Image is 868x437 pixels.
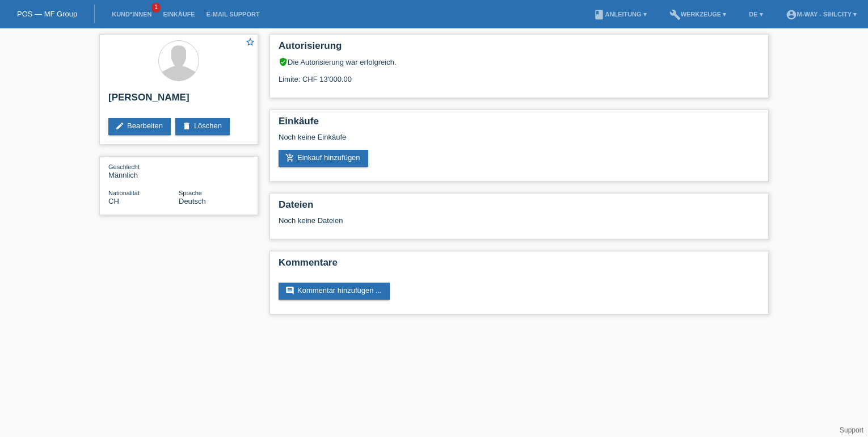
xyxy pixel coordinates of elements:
i: build [669,9,681,20]
span: Sprache [179,190,202,196]
i: account_circle [786,9,797,20]
a: Kund*innen [106,11,157,18]
h2: Kommentare [279,257,760,274]
a: buildWerkzeuge ▾ [664,11,732,18]
a: star_border [245,37,255,49]
span: Geschlecht [108,163,140,170]
h2: Autorisierung [279,40,760,57]
h2: [PERSON_NAME] [108,92,249,109]
i: book [593,9,605,20]
i: verified_user [279,57,288,66]
i: star_border [245,37,255,47]
a: Einkäufe [157,11,200,18]
a: Support [840,426,863,434]
div: Männlich [108,162,179,179]
i: delete [182,121,191,131]
h2: Dateien [279,199,760,216]
span: Schweiz [108,197,119,205]
a: editBearbeiten [108,118,171,135]
a: DE ▾ [743,11,768,18]
i: comment [285,286,294,295]
a: bookAnleitung ▾ [588,11,652,18]
div: Limite: CHF 13'000.00 [279,66,760,83]
i: add_shopping_cart [285,153,294,162]
a: commentKommentar hinzufügen ... [279,283,390,300]
span: Nationalität [108,190,140,196]
a: POS — MF Group [17,10,77,18]
div: Die Autorisierung war erfolgreich. [279,57,760,66]
div: Noch keine Dateien [279,216,625,225]
a: E-Mail Support [201,11,266,18]
span: 1 [151,3,161,12]
a: account_circlem-way - Sihlcity ▾ [780,11,862,18]
div: Noch keine Einkäufe [279,133,760,150]
a: deleteLöschen [175,118,230,135]
i: edit [115,121,124,131]
h2: Einkäufe [279,116,760,133]
a: add_shopping_cartEinkauf hinzufügen [279,150,368,167]
span: Deutsch [179,197,206,205]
